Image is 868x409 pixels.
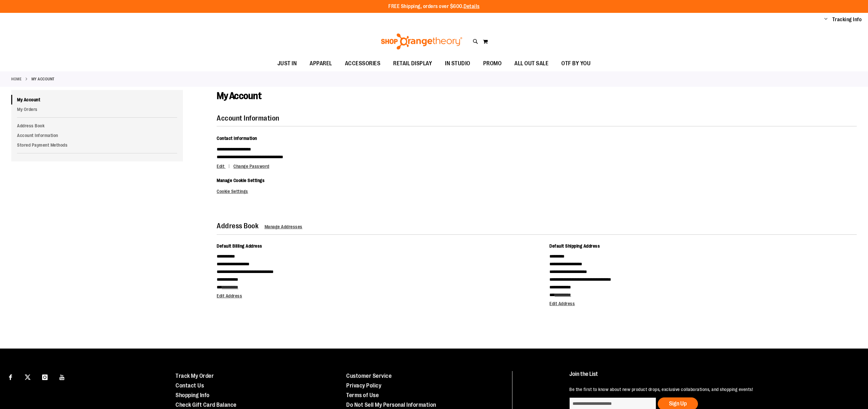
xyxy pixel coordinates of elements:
a: Shopping Info [176,392,210,398]
a: Account Information [11,131,183,140]
p: FREE Shipping, orders over $600. [388,3,480,10]
strong: Address Book [217,222,258,230]
a: Address Book [11,121,183,131]
a: Edit [217,164,232,169]
a: Visit our Facebook page [5,371,16,382]
a: My Account [11,95,183,105]
a: Terms of Use [346,392,379,398]
span: ACCESSORIES [345,56,381,71]
a: Manage Addresses [265,224,303,229]
span: Manage Cookie Settings [217,178,265,183]
span: My Account [217,90,261,101]
a: Customer Service [346,373,392,379]
span: APPAREL [310,56,332,71]
a: Tracking Info [832,16,862,23]
h4: Join the List [569,371,849,383]
span: PROMO [483,56,502,71]
p: Be the first to know about new product drops, exclusive collaborations, and shopping events! [569,386,849,393]
span: IN STUDIO [445,56,470,71]
a: Home [11,76,22,82]
a: Stored Payment Methods [11,140,183,150]
a: Contact Us [176,382,204,389]
a: Visit our X page [22,371,33,382]
span: OTF BY YOU [561,56,591,71]
strong: Account Information [217,114,279,122]
span: JUST IN [277,56,297,71]
a: Track My Order [176,373,214,379]
a: Edit Address [549,301,575,306]
span: Default Billing Address [217,243,262,249]
button: Account menu [824,16,827,23]
span: Default Shipping Address [549,243,600,249]
a: Visit our Instagram page [39,371,50,382]
a: Check Gift Card Balance [176,402,237,408]
strong: My Account [32,76,55,82]
span: ALL OUT SALE [514,56,548,71]
span: RETAIL DISPLAY [393,56,432,71]
img: Shop Orangetheory [380,33,463,50]
a: Details [464,4,480,9]
a: Cookie Settings [217,189,248,194]
a: Edit Address [217,293,242,298]
a: Privacy Policy [346,382,381,389]
span: Contact Information [217,136,257,141]
a: Change Password [233,164,269,169]
span: Sign Up [669,400,687,407]
span: Edit [217,164,224,169]
img: Twitter [25,374,31,380]
a: Visit our Youtube page [57,371,68,382]
a: My Orders [11,105,183,114]
a: Do Not Sell My Personal Information [346,402,436,408]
